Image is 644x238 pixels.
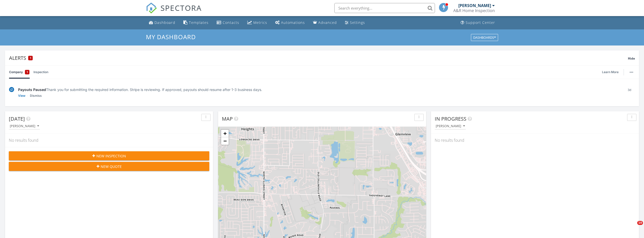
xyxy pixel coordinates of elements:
span: 1 [27,70,28,75]
a: Templates [181,18,211,27]
button: New Inspection [9,151,209,160]
span: New Quote [101,164,122,169]
span: Map [222,115,233,122]
div: [PERSON_NAME] [10,124,39,128]
button: [PERSON_NAME] [435,123,466,130]
div: [PERSON_NAME] [458,3,491,8]
a: Advanced [311,18,339,27]
span: 10 [637,221,643,225]
span: In Progress [435,115,466,122]
button: [PERSON_NAME] [9,123,40,130]
a: Dashboard [147,18,177,27]
div: No results found [431,133,639,147]
div: Contacts [223,20,239,25]
span: SPECTORA [160,3,202,13]
span: [DATE] [9,115,25,122]
button: Dashboards [471,34,498,41]
div: Dashboards [473,36,496,39]
a: SPECTORA [146,7,202,17]
div: Settings [350,20,365,25]
span: My Dashboard [146,33,196,41]
div: [PERSON_NAME] [436,124,465,128]
div: Dashboard [154,20,175,25]
a: Zoom in [221,130,229,137]
iframe: Intercom live chat [627,221,639,233]
a: Automations (Basic) [273,18,307,27]
span: 1 [30,56,31,60]
a: View [18,93,25,98]
img: The Best Home Inspection Software - Spectora [146,3,157,14]
div: Support Center [466,20,495,25]
div: A&R Home Inspection [453,8,495,13]
img: ellipsis-632cfdd7c38ec3a7d453.svg [630,72,633,73]
button: New Quote [9,162,209,171]
span: New Inspection [96,153,126,159]
div: No results found [5,133,213,147]
a: Settings [343,18,367,27]
div: Templates [189,20,209,25]
div: Thank you for submitting the required information. Stripe is reviewing. If approved, payouts shou... [18,87,620,92]
a: Zoom out [221,137,229,145]
div: Advanced [318,20,337,25]
span: Hide [628,56,635,61]
a: Inspection [33,66,48,79]
span: Payouts Paused [18,87,46,92]
a: Metrics [245,18,269,27]
div: Alerts [9,55,628,61]
a: Dismiss [30,93,42,98]
a: Contacts [215,18,241,27]
img: under-review-2fe708636b114a7f4b8d.svg [9,87,14,92]
div: 3d [624,87,635,98]
input: Search everything... [334,3,435,13]
div: Automations [281,20,305,25]
a: Learn More [602,70,622,75]
a: Company [9,66,29,79]
a: Support Center [459,18,497,27]
div: Metrics [253,20,267,25]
